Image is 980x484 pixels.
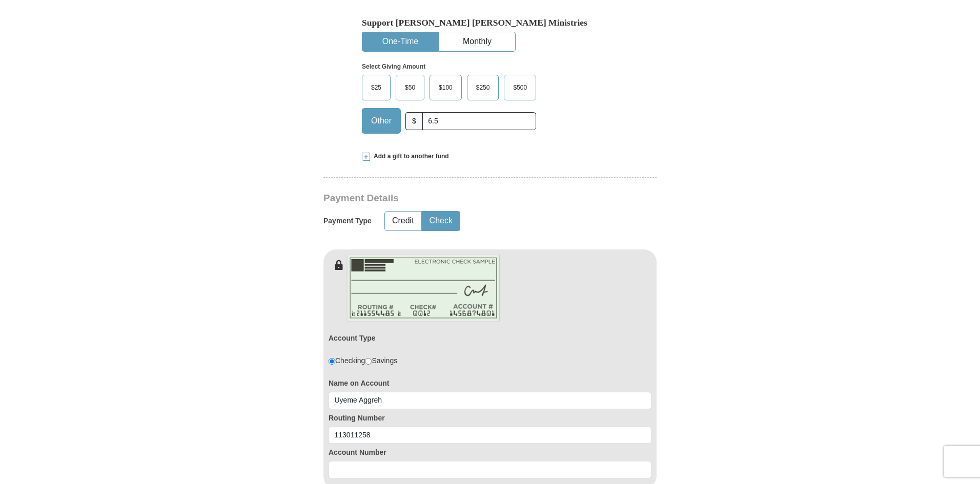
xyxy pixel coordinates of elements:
[366,113,397,129] span: Other
[362,17,618,28] h5: Support [PERSON_NAME] [PERSON_NAME] Ministries
[434,80,458,95] span: $100
[508,80,532,95] span: $500
[329,413,651,423] label: Routing Number
[329,333,376,343] label: Account Type
[439,32,515,51] button: Monthly
[346,255,500,322] img: check-en.png
[329,447,651,457] label: Account Number
[400,80,420,95] span: $50
[323,193,585,204] h3: Payment Details
[422,112,536,130] input: Other Amount
[329,355,397,366] div: Checking Savings
[323,217,372,225] h5: Payment Type
[422,212,460,230] button: Check
[385,212,421,230] button: Credit
[362,32,438,51] button: One-Time
[370,152,449,161] span: Add a gift to another fund
[366,80,386,95] span: $25
[329,378,651,388] label: Name on Account
[362,63,425,70] strong: Select Giving Amount
[471,80,495,95] span: $250
[405,112,423,130] span: $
